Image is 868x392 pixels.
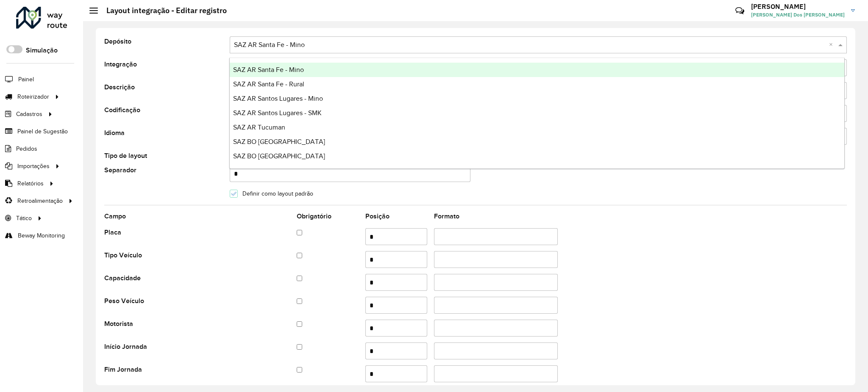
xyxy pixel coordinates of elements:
span: SAZ BO [GEOGRAPHIC_DATA] [233,138,325,145]
label: Fim Jornada [104,364,142,375]
span: Pedidos [16,144,37,153]
label: Depósito [99,36,225,55]
label: Campo [104,211,126,221]
label: Obrigatório [297,211,331,221]
span: Painel de Sugestão [17,127,68,136]
label: Idioma [99,128,225,147]
label: Peso Veículo [104,296,144,306]
span: Roteirizador [17,92,49,101]
a: Contato Rápido [731,2,749,20]
label: Definir como layout padrão [238,191,313,197]
h3: [PERSON_NAME] [751,3,845,11]
span: Beway Monitoring [18,231,65,240]
label: Separador [99,165,225,184]
h2: Layout integração - Editar registro [98,6,227,15]
span: Cadastros [16,110,42,119]
span: SAZ AR Santa Fe - Mino [233,66,304,73]
label: Codificação [99,105,225,124]
span: SAZ AR Santos Lugares - Mino [233,95,323,102]
span: Tático [16,214,32,223]
span: Painel [18,75,34,84]
span: Retroalimentação [17,196,63,205]
label: Capacidade [104,273,141,283]
span: Importações [17,162,50,171]
label: Simulação [26,45,58,55]
span: SAZ BO [GEOGRAPHIC_DATA] [233,152,325,160]
label: Início Jornada [104,342,147,352]
label: Tipo Veículo [104,250,142,260]
label: Integração [99,59,225,78]
label: Placa [104,227,121,237]
span: Clear all [829,40,836,50]
span: Relatórios [17,179,44,188]
ng-dropdown-panel: Options list [229,58,845,169]
span: SAZ AR Santa Fe - Rural [233,80,304,88]
span: SAZ AR Santos Lugares - SMK [233,109,322,116]
label: Descrição [99,82,225,101]
label: Tipo de layout [99,151,225,161]
span: [PERSON_NAME] Dos [PERSON_NAME] [751,11,845,19]
label: Motorista [104,319,133,329]
label: Formato [434,211,459,221]
span: SAZ AR Tucuman [233,124,285,131]
label: Posição [365,211,389,221]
